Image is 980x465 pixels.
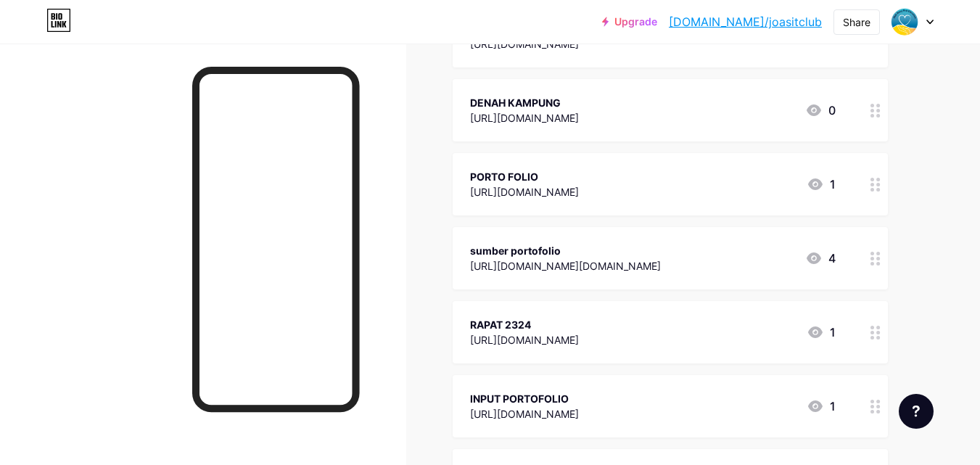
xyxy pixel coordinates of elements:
[470,317,579,332] div: RAPAT 2324
[807,398,836,415] div: 1
[470,184,579,199] div: [URL][DOMAIN_NAME]
[470,169,579,184] div: PORTO FOLIO
[807,176,836,193] div: 1
[805,250,836,267] div: 4
[891,8,918,36] img: Franjoas Sitompul
[470,406,579,421] div: [URL][DOMAIN_NAME]
[470,243,661,258] div: sumber portofolio
[805,102,836,119] div: 0
[669,13,822,30] a: [DOMAIN_NAME]/joasitclub
[470,95,579,110] div: DENAH KAMPUNG
[470,332,579,347] div: [URL][DOMAIN_NAME]
[470,258,661,273] div: [URL][DOMAIN_NAME][DOMAIN_NAME]
[602,16,657,28] a: Upgrade
[470,391,579,406] div: INPUT PORTOFOLIO
[843,15,870,30] div: Share
[807,324,836,341] div: 1
[470,110,579,125] div: [URL][DOMAIN_NAME]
